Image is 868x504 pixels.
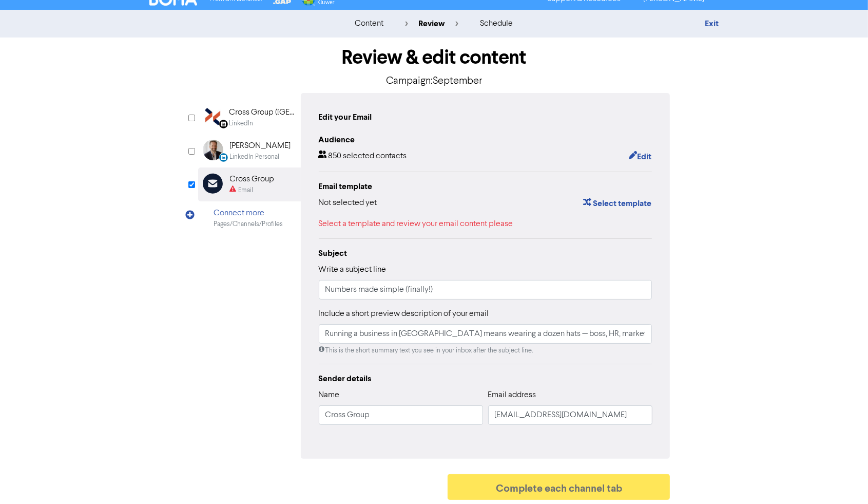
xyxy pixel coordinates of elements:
[319,197,377,210] div: Not selected yet
[319,372,652,385] div: Sender details
[319,247,652,259] div: Subject
[229,106,295,119] div: Cross Group ([GEOGRAPHIC_DATA])
[817,455,868,504] iframe: Chat Widget
[480,17,513,30] div: schedule
[319,218,652,230] div: Select a template and review your email content please
[230,140,291,152] div: [PERSON_NAME]
[319,346,652,356] div: This is the short summary text you see in your inbox after the subject line.
[319,180,652,193] div: Email template
[319,308,489,320] label: Include a short preview description of your email
[319,389,340,401] label: Name
[583,197,652,210] button: Select template
[214,207,283,219] div: Connect more
[319,264,387,276] label: Write a subject line
[214,219,283,229] div: Pages/Channels/Profiles
[705,18,719,29] a: Exit
[198,167,301,201] div: Cross GroupEmail
[229,119,254,128] div: LinkedIn
[355,17,383,30] div: content
[405,17,458,30] div: review
[203,106,223,127] img: Linkedin
[319,150,407,163] div: 850 selected contacts
[203,140,223,160] img: LinkedinPersonal
[488,389,536,401] label: Email address
[198,73,670,89] p: Campaign: September
[230,173,275,185] div: Cross Group
[448,474,670,500] button: Complete each channel tab
[239,185,254,195] div: Email
[319,134,652,146] div: Audience
[628,150,652,163] button: Edit
[198,134,301,167] div: LinkedinPersonal [PERSON_NAME]LinkedIn Personal
[198,201,301,235] div: Connect morePages/Channels/Profiles
[198,101,301,134] div: Linkedin Cross Group ([GEOGRAPHIC_DATA])LinkedIn
[198,46,670,69] h1: Review & edit content
[230,152,280,162] div: LinkedIn Personal
[319,111,372,123] div: Edit your Email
